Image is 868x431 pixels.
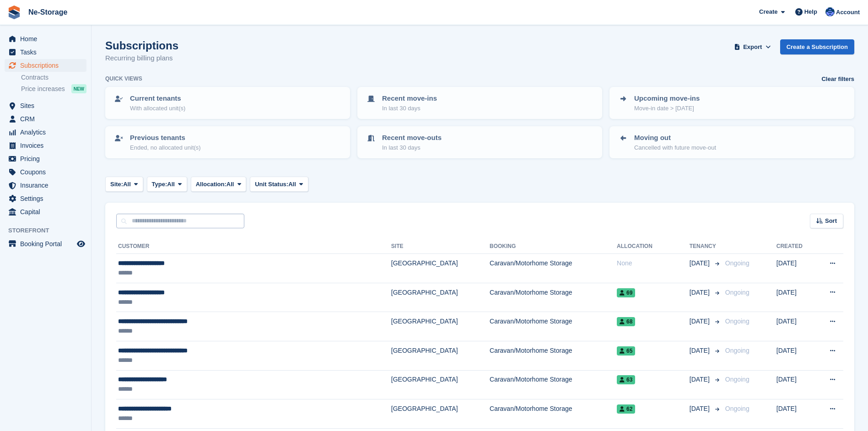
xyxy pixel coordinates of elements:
[20,126,75,139] span: Analytics
[110,180,123,189] span: Site:
[391,239,490,254] th: Site
[20,205,75,218] span: Capital
[20,113,75,125] span: CRM
[191,177,247,192] button: Allocation: All
[490,312,617,341] td: Caravan/Motorhome Storage
[130,143,201,152] p: Ended, no allocated unit(s)
[226,180,234,189] span: All
[725,289,749,296] span: Ongoing
[725,259,749,267] span: Ongoing
[382,104,437,113] p: In last 30 days
[391,283,490,312] td: [GEOGRAPHIC_DATA]
[20,166,75,178] span: Coupons
[391,370,490,399] td: [GEOGRAPHIC_DATA]
[776,239,815,254] th: Created
[5,205,86,218] a: menu
[836,8,860,17] span: Account
[116,239,391,254] th: Customer
[634,133,716,143] p: Moving out
[617,239,690,254] th: Allocation
[105,53,178,64] p: Recurring billing plans
[21,84,86,94] a: Price increases NEW
[490,283,617,312] td: Caravan/Motorhome Storage
[825,216,837,226] span: Sort
[725,405,749,412] span: Ongoing
[130,104,185,113] p: With allocated unit(s)
[20,59,75,72] span: Subscriptions
[147,177,187,192] button: Type: All
[5,192,86,205] a: menu
[776,283,815,312] td: [DATE]
[490,239,617,254] th: Booking
[610,127,853,157] a: Moving out Cancelled with future move-out
[725,347,749,354] span: Ongoing
[634,93,700,104] p: Upcoming move-ins
[821,75,854,84] a: Clear filters
[105,177,143,192] button: Site: All
[105,39,178,52] h1: Subscriptions
[490,341,617,370] td: Caravan/Motorhome Storage
[617,259,690,268] div: None
[391,399,490,429] td: [GEOGRAPHIC_DATA]
[776,399,815,429] td: [DATE]
[105,75,142,83] h6: Quick views
[776,254,815,283] td: [DATE]
[490,370,617,399] td: Caravan/Motorhome Storage
[617,288,635,297] span: 69
[391,341,490,370] td: [GEOGRAPHIC_DATA]
[21,73,86,82] a: Contracts
[617,317,635,326] span: 68
[75,238,86,249] a: Preview store
[5,166,86,178] a: menu
[167,180,175,189] span: All
[382,93,437,104] p: Recent move-ins
[391,254,490,283] td: [GEOGRAPHIC_DATA]
[5,126,86,139] a: menu
[617,404,635,414] span: 62
[358,88,601,118] a: Recent move-ins In last 30 days
[391,312,490,341] td: [GEOGRAPHIC_DATA]
[490,254,617,283] td: Caravan/Motorhome Storage
[7,5,21,19] img: stora-icon-8386f47178a22dfd0bd8f6a31ec36ba5ce8667c1dd55bd0f319d3a0aa187defe.svg
[5,179,86,192] a: menu
[690,404,712,414] span: [DATE]
[5,99,86,112] a: menu
[690,346,712,356] span: [DATE]
[776,341,815,370] td: [DATE]
[690,288,712,297] span: [DATE]
[20,237,75,250] span: Booking Portal
[743,43,762,52] span: Export
[20,99,75,112] span: Sites
[725,318,749,325] span: Ongoing
[5,32,86,45] a: menu
[725,376,749,383] span: Ongoing
[25,5,71,20] a: Ne-Storage
[780,39,854,54] a: Create a Subscription
[250,177,308,192] button: Unit Status: All
[382,143,442,152] p: In last 30 days
[20,152,75,165] span: Pricing
[123,180,131,189] span: All
[20,139,75,152] span: Invoices
[804,7,817,16] span: Help
[5,139,86,152] a: menu
[5,152,86,165] a: menu
[634,104,700,113] p: Move-in date > [DATE]
[130,93,185,104] p: Current tenants
[759,7,777,16] span: Create
[152,180,167,189] span: Type:
[288,180,296,189] span: All
[20,192,75,205] span: Settings
[106,127,349,157] a: Previous tenants Ended, no allocated unit(s)
[5,113,86,125] a: menu
[690,317,712,326] span: [DATE]
[5,59,86,72] a: menu
[617,375,635,384] span: 63
[490,399,617,429] td: Caravan/Motorhome Storage
[617,346,635,356] span: 65
[776,312,815,341] td: [DATE]
[106,88,349,118] a: Current tenants With allocated unit(s)
[21,85,65,93] span: Price increases
[690,239,722,254] th: Tenancy
[825,7,835,16] img: Karol Carter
